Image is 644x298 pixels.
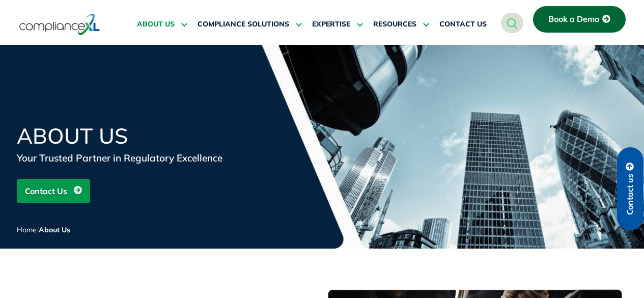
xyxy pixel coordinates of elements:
a: Contact us [617,147,643,230]
span: Contact us [626,174,635,215]
a: Book a Demo [533,6,626,33]
div: Your Trusted Partner in Regulatory Excellence [17,151,261,165]
a: Home [17,225,37,234]
h1: About Us [17,125,261,147]
a: navsearch-button [501,13,523,33]
a: EXPERTISE [312,12,363,37]
span: ABOUT US [137,20,175,29]
a: Contact Us [17,179,90,203]
span: CONTACT US [439,20,487,29]
span: RESOURCES [373,20,416,29]
a: RESOURCES [373,12,429,37]
span: Book a Demo [548,15,599,24]
span: EXPERTISE [312,20,350,29]
a: CONTACT US [439,12,487,37]
span: Contact Us [25,181,67,201]
img: logo-one.svg [19,13,100,36]
span: / [17,225,70,234]
span: COMPLIANCE SOLUTIONS [198,20,289,29]
a: ABOUT US [137,12,187,37]
a: COMPLIANCE SOLUTIONS [198,12,302,37]
span: About Us [39,225,70,234]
